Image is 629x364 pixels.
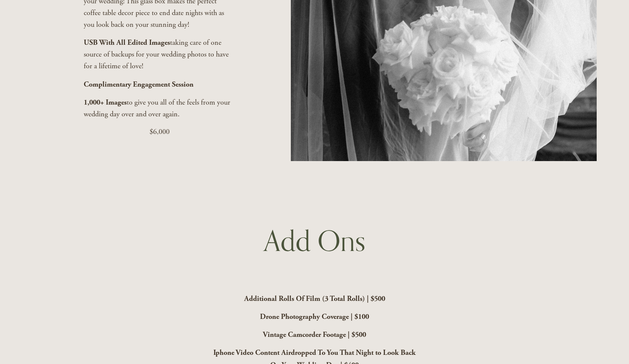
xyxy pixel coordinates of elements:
p: to give you all of the feels from your wedding day over and over again. [84,97,235,120]
strong: Additional Rolls Of Film (3 Total Rolls) | $500 [244,294,385,303]
strong: USB With All Edited Images [84,38,170,47]
p: $6,000 [84,126,235,138]
p: taking care of one source of backups for your wedding photos to have for a lifetime of love! [84,37,235,73]
h1: Add Ons [58,223,571,258]
strong: Vintage Camcorder Footage | $500 [263,330,366,339]
strong: Complimentary Engagement Session [84,80,194,89]
strong: 1,000+ Images [84,98,127,107]
strong: Drone Photography Coverage | $100 [260,312,369,321]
